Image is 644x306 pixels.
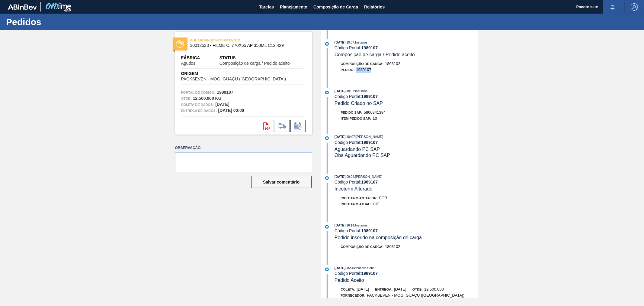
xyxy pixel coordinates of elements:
[325,136,329,140] img: atual
[341,196,378,200] font: Incoterm Anterior:
[354,175,355,178] font: :
[263,180,300,184] font: Salvar comentário
[346,175,347,178] font: -
[217,90,233,95] font: 1989107
[6,17,41,27] font: Pedidos
[335,180,361,184] font: Código Portal:
[341,68,354,72] font: Pedido
[335,271,361,276] font: Código Portal:
[346,90,347,93] font: -
[218,108,244,113] font: [DATE] 00:00
[341,202,371,206] font: Incoterm Atual:
[341,294,366,297] font: Fornecedor:
[346,41,347,44] font: -
[341,288,355,291] font: Coleta:
[346,266,347,270] font: -
[181,97,191,100] font: Qtde
[355,41,368,44] font: Insumos
[215,102,229,107] font: [DATE]
[373,202,379,206] font: CIF
[176,40,184,48] img: status
[347,224,354,227] font: 16:14
[190,37,275,43] span: AGUARDANDO FATURAMENTO
[341,117,371,120] font: Item pedido SAP:
[280,5,307,9] font: Planejamento
[190,38,241,42] font: AGUARDANDO FATURAMENTO
[603,3,622,11] button: Notificações
[424,287,444,291] font: 12.500.000
[193,96,222,101] font: 12.500.000 KG
[347,175,354,178] font: 09:02
[275,120,290,132] div: Ir para Composição de Carga
[361,94,378,99] font: 1989107
[335,235,422,240] font: Pedido inserido na composição de carga
[347,135,355,138] font: 10h07
[219,55,236,60] font: Status
[367,293,464,298] font: PACKSEVEN - MOGI GUAÇU ([GEOGRAPHIC_DATA])
[335,41,345,44] font: [DATE]
[357,287,369,291] font: [DATE]
[335,186,372,191] font: Incoterm Alterado
[313,5,358,9] font: Composição de Carga
[379,196,387,200] font: FOB
[325,176,329,180] img: atual
[259,5,274,9] font: Tarefas
[361,228,378,233] font: 1989107
[346,135,347,138] font: -
[335,45,361,50] font: Código Portal:
[361,271,378,276] font: 1989107
[373,116,377,121] font: 10
[412,288,423,291] font: Qtde:
[181,61,195,66] font: Agudos
[355,223,368,227] font: Insumos
[354,68,355,72] font: :
[361,140,378,145] font: 1989107
[354,41,355,44] font: :
[335,266,345,270] font: [DATE]
[361,45,378,50] font: 1989107
[364,5,385,9] font: Relatórios
[181,91,216,94] font: Portal de Código:
[341,62,383,66] font: Composição de Carga
[341,245,383,249] font: Composição de Carga
[259,120,274,132] div: Abrir arquivo PDF
[383,245,384,249] font: :
[335,101,383,106] font: Pedido Criado no SAP
[355,175,382,178] font: [PERSON_NAME]
[335,278,364,283] font: Pedido Aceito
[347,266,355,270] font: 16h14
[375,288,392,291] font: Entrega:
[345,153,390,158] font: Aguardando PC SAP
[335,140,361,145] font: Código Portal:
[335,147,380,152] font: Aguardando PC SAP
[354,89,355,93] font: :
[181,76,286,81] font: PACKSEVEN - MOGI GUAÇU ([GEOGRAPHIC_DATA])
[385,61,400,66] font: 1803102
[355,135,356,138] font: :
[364,110,386,115] font: 5800341384
[346,224,347,227] font: -
[355,266,356,270] font: :
[335,89,345,93] font: [DATE]
[335,52,415,57] font: Composição de carga / Pedido aceito
[325,91,329,94] img: atual
[325,42,329,46] img: atual
[347,90,354,93] font: 10:07
[631,3,638,11] img: Sair
[181,55,200,60] font: Fábrica
[181,71,198,76] font: Origem
[356,266,374,270] font: Pacote Sete
[347,41,354,44] font: 10:07
[325,225,329,229] img: atual
[290,120,306,132] div: Informar alteração no pedido
[335,94,361,99] font: Código Portal:
[354,223,355,227] font: :
[356,135,383,138] font: [PERSON_NAME]
[325,268,329,271] img: atual
[175,146,201,150] font: Observação
[335,223,345,227] font: [DATE]
[8,4,37,10] img: TNhmsLtSVTkK8tSr43FrP2fwEKptu5GPRR3wAAAABJRU5ErkJggg==
[335,135,345,138] font: [DATE]
[190,43,284,48] font: 30012533 ​​- FILME C. 770X65 AP 350ML C12 429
